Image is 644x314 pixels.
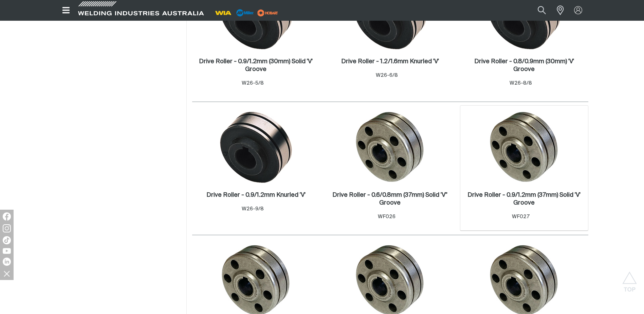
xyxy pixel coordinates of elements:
img: Drive Roller - 0.9/1.2mm (37mm) Solid 'V' Groove [488,111,560,184]
img: LinkedIn [3,258,11,266]
span: WF026 [378,214,395,219]
img: Drive Roller - 0.6/0.8mm (37mm) Solid 'V" Groove [354,111,426,184]
a: Drive Roller - 0.8/0.9mm (30mm) 'V' Groove [464,58,585,73]
button: Search products [530,3,553,18]
a: Drive Roller - 1.2/1.6mm Knurled 'V' [341,58,439,66]
a: Drive Roller - 0.6/0.8mm (37mm) Solid 'V" Groove [330,191,451,207]
img: Instagram [3,224,11,232]
img: Facebook [3,212,11,221]
span: W26-5/8 [242,81,264,86]
input: Product name or item number... [521,3,553,18]
img: miller [255,8,280,18]
img: TikTok [3,236,11,244]
a: Drive Roller - 0.9/1.2mm (37mm) Solid 'V' Groove [464,191,585,207]
a: Drive Roller - 0.9/1.2mm Knurled 'V' [206,191,306,199]
h2: Drive Roller - 0.9/1.2mm (37mm) Solid 'V' Groove [467,192,581,206]
img: YouTube [3,248,11,254]
h2: Drive Roller - 0.9/1.2mm Knurled 'V' [206,192,306,198]
span: W26-6/8 [376,73,398,78]
button: Scroll to top [622,272,637,287]
a: miller [255,10,280,15]
span: W26-8/8 [510,81,532,86]
span: WF027 [512,214,530,219]
h2: Drive Roller - 0.6/0.8mm (37mm) Solid 'V" Groove [332,192,447,206]
img: Drive Roller - 0.9/1.2mm Knurled 'V' [220,111,292,184]
h2: Drive Roller - 0.8/0.9mm (30mm) 'V' Groove [474,58,574,72]
img: hide socials [1,268,13,279]
a: Drive Roller - 0.9/1.2mm (30mm) Solid 'V' Groove [196,58,317,73]
h2: Drive Roller - 1.2/1.6mm Knurled 'V' [341,58,439,65]
span: W26-9/8 [242,206,264,211]
h2: Drive Roller - 0.9/1.2mm (30mm) Solid 'V' Groove [199,58,313,72]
